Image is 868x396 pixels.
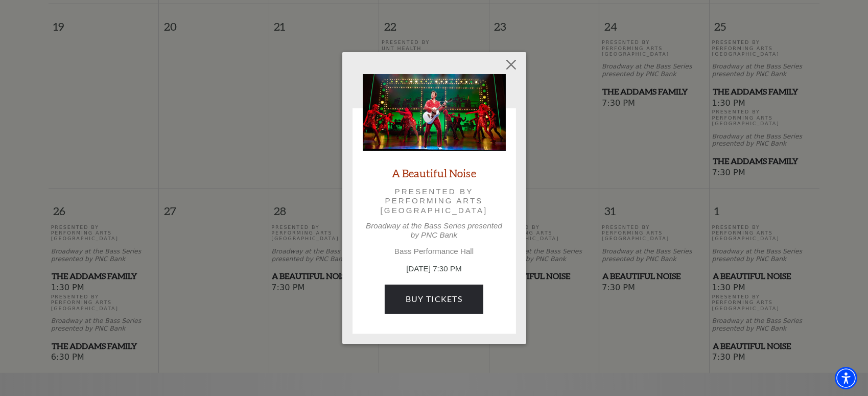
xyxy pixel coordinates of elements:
[363,74,506,151] img: A Beautiful Noise
[501,55,521,75] button: Close
[377,187,491,215] p: Presented by Performing Arts [GEOGRAPHIC_DATA]
[392,166,476,180] a: A Beautiful Noise
[363,247,506,256] p: Bass Performance Hall
[385,285,483,313] a: Buy Tickets
[835,367,857,389] div: Accessibility Menu
[363,263,506,275] p: [DATE] 7:30 PM
[363,221,506,240] p: Broadway at the Bass Series presented by PNC Bank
